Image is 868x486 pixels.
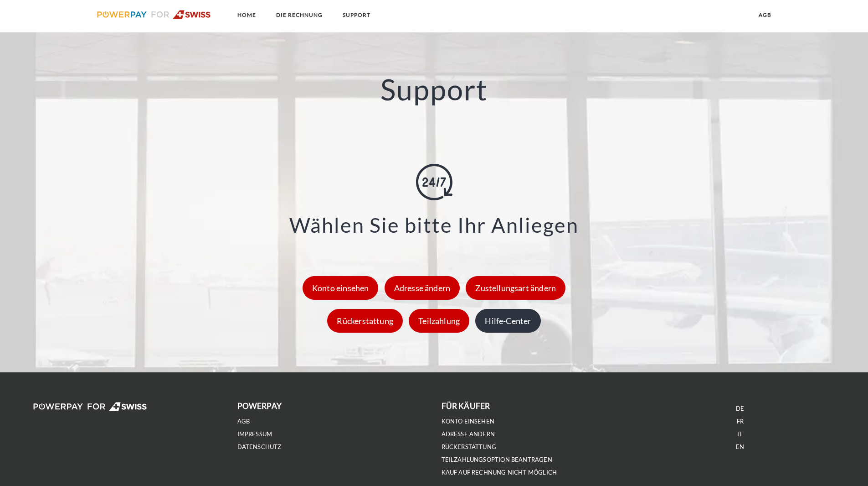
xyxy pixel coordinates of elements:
[442,469,557,476] a: Kauf auf Rechnung nicht möglich
[97,10,211,19] img: logo-swiss.svg
[385,276,460,300] div: Adresse ändern
[416,164,452,200] img: online-shopping.svg
[327,309,403,333] div: Rückerstattung
[33,402,148,411] img: logo-swiss-white.svg
[230,7,264,23] a: Home
[751,7,779,23] a: agb
[442,430,495,438] a: Adresse ändern
[325,316,405,326] a: Rückerstattung
[43,72,825,108] h2: Support
[382,283,462,293] a: Adresse ändern
[406,316,472,326] a: Teilzahlung
[737,418,744,425] a: FR
[466,276,565,300] div: Zustellungsart ändern
[736,405,744,413] a: DE
[463,283,568,293] a: Zustellungsart ändern
[442,456,552,464] a: Teilzahlungsoption beantragen
[237,418,250,425] a: agb
[737,430,743,438] a: IT
[442,443,497,451] a: Rückerstattung
[268,7,330,23] a: DIE RECHNUNG
[237,443,282,451] a: DATENSCHUTZ
[303,276,379,300] div: Konto einsehen
[442,418,495,425] a: Konto einsehen
[55,215,813,235] h3: Wählen Sie bitte Ihr Anliegen
[237,430,272,438] a: IMPRESSUM
[475,309,540,333] div: Hilfe-Center
[300,283,381,293] a: Konto einsehen
[335,7,378,23] a: SUPPORT
[237,401,282,411] b: POWERPAY
[473,316,543,326] a: Hilfe-Center
[736,443,744,451] a: EN
[442,401,490,411] b: FÜR KÄUFER
[409,309,469,333] div: Teilzahlung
